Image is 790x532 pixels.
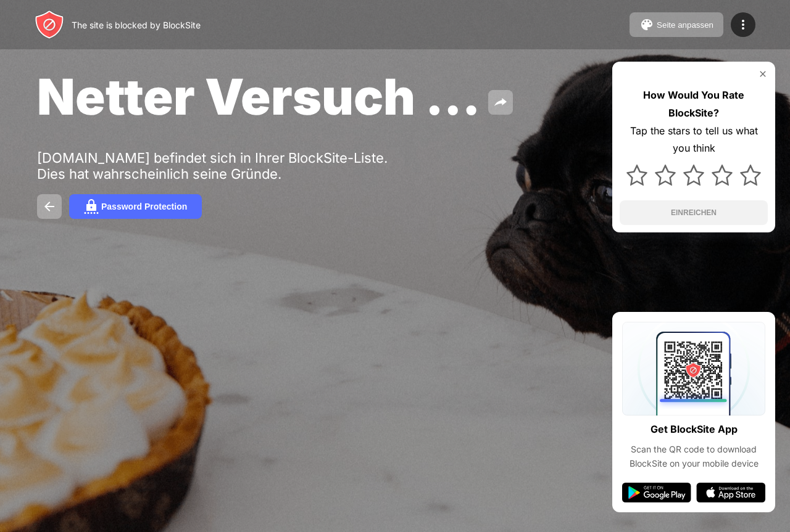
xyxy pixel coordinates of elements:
[37,150,418,182] div: [DOMAIN_NAME] befindet sich in Ihrer BlockSite-Liste. Dies hat wahrscheinlich seine Gründe.
[620,122,768,158] div: Tap the stars to tell us what you think
[655,165,676,186] img: star.svg
[639,17,654,32] img: pallet.svg
[42,199,57,214] img: back.svg
[712,165,733,186] img: star.svg
[101,202,187,211] div: Password Protection
[620,200,768,225] button: EINREICHEN
[84,199,99,214] img: password.svg
[626,165,647,186] img: star.svg
[657,20,713,30] div: Seite anpassen
[696,483,765,502] img: app-store.svg
[740,165,761,186] img: star.svg
[35,10,64,39] img: header-logo.svg
[683,165,704,186] img: star.svg
[72,20,201,30] div: The site is blocked by BlockSite
[736,17,750,32] img: menu-icon.svg
[630,12,723,37] button: Seite anpassen
[37,67,481,126] span: Netter Versuch …
[620,86,768,122] div: How Would You Rate BlockSite?
[758,69,768,79] img: rate-us-close.svg
[651,420,738,438] div: Get BlockSite App
[69,194,202,219] button: Password Protection
[622,322,765,415] img: qrcode.svg
[622,483,691,502] img: google-play.svg
[493,95,508,110] img: share.svg
[622,443,765,470] div: Scan the QR code to download BlockSite on your mobile device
